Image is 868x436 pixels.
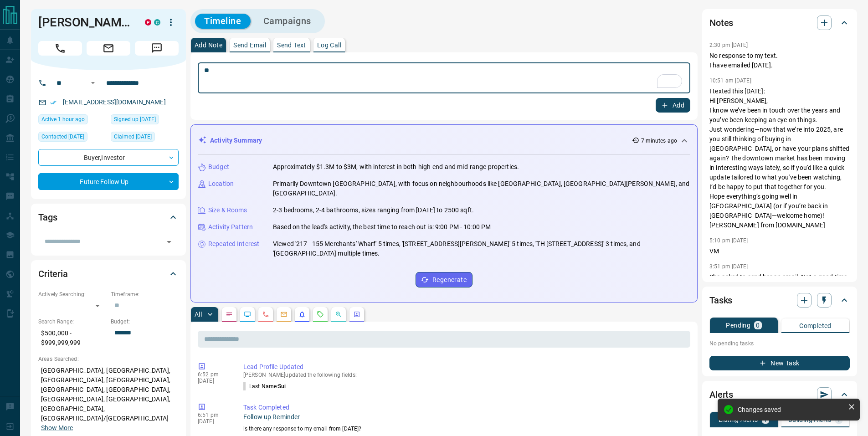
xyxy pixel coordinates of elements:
p: Search Range: [38,318,106,326]
div: Buyer , Investor [38,149,179,166]
div: Changes saved [738,406,844,413]
svg: Lead Browsing Activity [244,311,251,318]
span: Contacted [DATE] [41,132,84,141]
h2: Notes [709,15,733,30]
button: Open [87,77,98,88]
div: Future Follow Up [38,173,179,190]
button: Show More [41,423,73,433]
p: Send Email [233,42,266,48]
span: Message [135,41,179,56]
p: Follow up Reminder [243,412,687,422]
div: Criteria [38,263,179,285]
button: Timeline [195,14,251,29]
div: Activity Summary7 minutes ago [198,132,690,149]
button: New Task [709,356,850,370]
div: Mon Dec 26 2016 [111,114,179,127]
svg: Requests [317,311,324,318]
p: Viewed '217 - 155 Merchants' Wharf' 5 times, '[STREET_ADDRESS][PERSON_NAME]' 5 times, 'TH [STREET... [273,239,690,258]
p: Size & Rooms [208,205,247,215]
svg: Notes [226,311,233,318]
h2: Tags [38,210,57,225]
p: Pending [726,322,750,328]
svg: Opportunities [335,311,342,318]
button: Regenerate [416,272,473,287]
p: Task Completed [243,403,687,412]
svg: Email Verified [50,99,56,106]
p: Approximately $1.3M to $3M, with interest in both high-end and mid-range properties. [273,162,519,172]
p: Last Name : [243,382,286,390]
span: Claimed [DATE] [114,132,152,141]
p: is there any response to my email from [DATE]? [243,425,687,433]
span: Sui [278,383,286,390]
p: 3:51 pm [DATE] [709,263,748,270]
h2: Tasks [709,293,732,308]
p: 7 minutes ago [641,137,677,145]
p: Location [208,179,234,189]
div: Sat Sep 13 2025 [38,114,106,127]
p: Log Call [317,42,341,48]
p: Primarily Downtown [GEOGRAPHIC_DATA], with focus on neighbourhoods like [GEOGRAPHIC_DATA], [GEOGR... [273,179,690,198]
p: Send Text [277,42,306,48]
p: No pending tasks [709,337,850,350]
p: Timeframe: [111,290,179,298]
p: 5:10 pm [DATE] [709,237,748,244]
div: Tags [38,206,179,228]
p: 2:30 pm [DATE] [709,42,748,48]
p: All [195,311,202,318]
p: Based on the lead's activity, the best time to reach out is: 9:00 PM - 10:00 PM [273,222,491,232]
p: 6:52 pm [198,371,230,378]
p: Areas Searched: [38,355,179,363]
textarea: To enrich screen reader interactions, please activate Accessibility in Grammarly extension settings [204,67,684,90]
div: condos.ca [154,19,160,26]
div: Alerts [709,384,850,405]
p: 0 [756,322,760,328]
p: Repeated Interest [208,239,259,249]
a: [EMAIL_ADDRESS][DOMAIN_NAME] [63,98,166,106]
span: Signed up [DATE] [114,115,156,124]
button: Open [163,236,175,248]
div: Wed Sep 28 2022 [111,132,179,144]
p: Budget: [111,318,179,326]
p: 2-3 bedrooms, 2-4 bathrooms, sizes ranging from [DATE] to 2500 sqft. [273,205,474,215]
div: Sun Feb 18 2024 [38,132,106,144]
span: Email [87,41,130,56]
p: VM [709,246,850,256]
p: [GEOGRAPHIC_DATA], [GEOGRAPHIC_DATA], [GEOGRAPHIC_DATA], [GEOGRAPHIC_DATA], [GEOGRAPHIC_DATA], [G... [38,363,179,436]
p: I texted this [DATE]: Hi [PERSON_NAME], I know we’ve been in touch over the years and you’ve been... [709,87,850,230]
p: $500,000 - $999,999,999 [38,326,106,350]
button: Add [656,98,690,113]
svg: Emails [280,311,288,318]
svg: Listing Alerts [298,311,306,318]
p: Completed [799,323,832,329]
p: She asked to send her an email. Not a good time to talk. [709,272,850,292]
p: Lead Profile Updated [243,362,687,372]
p: 10:51 am [DATE] [709,77,751,84]
svg: Calls [262,311,269,318]
div: Tasks [709,289,850,311]
h2: Criteria [38,267,68,281]
p: Activity Summary [210,136,262,145]
button: Campaigns [254,14,320,29]
svg: Agent Actions [353,311,360,318]
h2: Alerts [709,387,733,402]
p: [DATE] [198,418,230,425]
div: property.ca [145,19,151,26]
p: [PERSON_NAME] updated the following fields: [243,372,687,378]
h1: [PERSON_NAME] [38,15,131,30]
p: Add Note [195,42,222,48]
p: Actively Searching: [38,290,106,298]
span: Call [38,41,82,56]
p: Budget [208,162,229,172]
span: Active 1 hour ago [41,115,85,124]
p: [DATE] [198,378,230,384]
p: No response to my text. I have emailed [DATE]. [709,51,850,70]
div: Notes [709,12,850,34]
p: 6:51 pm [198,412,230,418]
p: Activity Pattern [208,222,253,232]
